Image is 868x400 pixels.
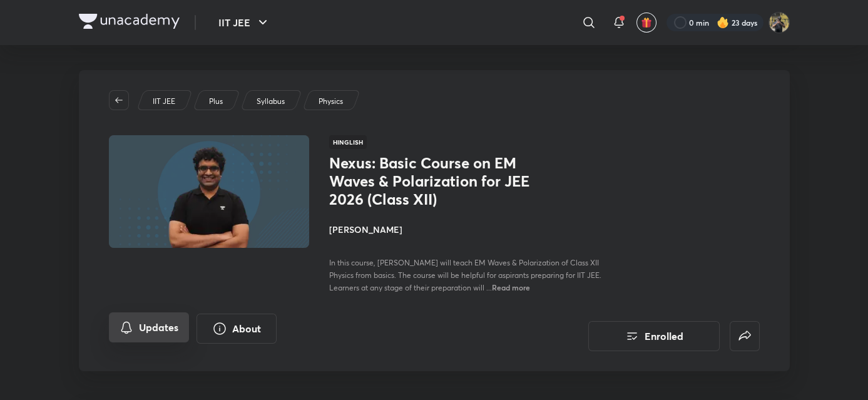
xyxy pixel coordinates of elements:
[319,96,343,107] p: Physics
[254,96,287,107] a: Syllabus
[641,17,652,28] img: avatar
[257,96,285,107] p: Syllabus
[150,96,177,107] a: IIT JEE
[316,96,345,107] a: Physics
[329,258,601,292] span: In this course, [PERSON_NAME] will teach EM Waves & Polarization of Class XII Physics from basics...
[730,321,760,351] button: false
[109,312,189,342] button: Updates
[207,96,225,107] a: Plus
[329,154,534,208] h1: Nexus: Basic Course on EM Waves & Polarization for JEE 2026 (Class XII)
[153,96,175,107] p: IIT JEE
[636,13,656,33] button: avatar
[79,14,180,32] a: Company Logo
[211,10,278,35] button: IIT JEE
[209,96,223,107] p: Plus
[588,321,720,351] button: Enrolled
[492,282,530,292] span: Read more
[768,12,790,33] img: KRISH JINDAL
[717,16,729,29] img: streak
[329,135,367,149] span: Hinglish
[197,314,277,344] button: About
[79,14,180,29] img: Company Logo
[106,134,310,249] img: Thumbnail
[329,223,610,236] h4: [PERSON_NAME]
